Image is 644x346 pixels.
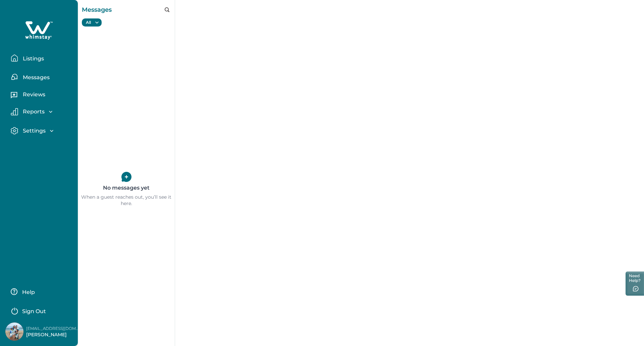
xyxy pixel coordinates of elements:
button: Messages [11,70,72,84]
p: Settings [21,128,46,134]
button: Settings [11,127,72,135]
img: Whimstay Host [5,323,23,341]
p: No messages yet [103,182,150,194]
p: Listings [21,55,44,62]
p: Reports [21,108,45,115]
p: Messages [21,74,50,81]
p: [EMAIL_ADDRESS][DOMAIN_NAME] [26,325,80,332]
p: Sign Out [22,308,46,315]
button: Listings [11,51,72,65]
p: When a guest reaches out, you’ll see it here. [78,194,175,207]
p: Help [20,289,35,296]
button: All [82,18,102,27]
button: search-icon [165,7,169,12]
button: Sign Out [11,304,70,317]
p: [PERSON_NAME] [26,332,80,338]
button: Reports [11,108,72,115]
button: Help [11,285,70,298]
button: Reviews [11,89,72,102]
p: Reviews [21,91,45,98]
p: Messages [82,5,112,15]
